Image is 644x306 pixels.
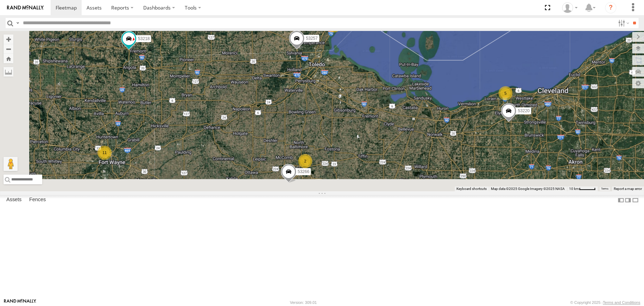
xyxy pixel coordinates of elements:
[617,195,624,205] label: Dock Summary Table to the Left
[4,157,18,171] button: Drag Pegman onto the map to open Street View
[624,195,631,205] label: Dock Summary Table to the Right
[614,187,642,191] a: Report a map error
[290,300,317,305] div: Version: 309.01
[603,300,640,305] a: Terms and Conditions
[570,300,640,305] div: © Copyright 2025 -
[4,34,13,44] button: Zoom in
[4,54,13,63] button: Zoom Home
[615,18,630,28] label: Search Filter Options
[491,187,565,191] span: Map data ©2025 Google Imagery ©2025 NASA
[4,299,36,306] a: Visit our Website
[7,5,44,10] img: rand-logo.svg
[4,67,13,77] label: Measure
[306,36,317,41] span: 53257
[15,18,20,28] label: Search Query
[601,187,608,190] a: Terms (opens in new tab)
[632,78,644,88] label: Map Settings
[298,170,309,174] span: 53266
[518,108,529,113] span: 53220
[138,37,150,42] span: 53218
[560,2,580,13] div: Miky Transport
[632,195,639,205] label: Hide Summary Table
[3,195,25,205] label: Assets
[567,186,598,191] button: Map Scale: 10 km per 43 pixels
[569,187,579,191] span: 10 km
[26,195,49,205] label: Fences
[298,154,312,168] div: 2
[498,86,512,100] div: 5
[4,44,13,54] button: Zoom out
[456,186,487,191] button: Keyboard shortcuts
[605,2,616,13] i: ?
[97,146,112,160] div: 11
